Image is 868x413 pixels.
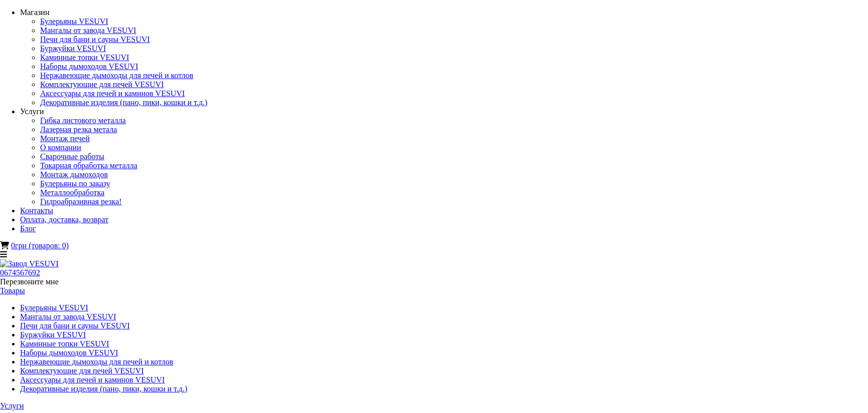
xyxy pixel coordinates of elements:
a: Блог [20,224,36,233]
a: Наборы дымоходов VESUVI [20,348,118,357]
a: Мангалы от завода VESUVI [20,312,116,321]
div: Магазин [20,8,868,17]
a: Гибка листового металла [40,116,126,125]
a: 0грн (товаров: 0) [11,241,69,250]
a: О компании [40,143,81,152]
a: Комплектующие для печей VESUVI [40,80,164,89]
a: Монтаж печей [40,134,90,143]
a: Булерьяны по заказу [40,179,110,188]
a: Монтаж дымоходов [40,170,108,179]
div: Услуги [20,107,868,116]
a: Печи для бани и сауны VESUVI [20,321,130,330]
a: Мангалы от завода VESUVI [40,26,136,35]
a: Наборы дымоходов VESUVI [40,62,138,71]
a: Оплата, доставка, возврат [20,215,108,224]
a: Булерьяны VESUVI [40,17,108,26]
a: Контакты [20,206,53,215]
a: Нержавеющие дымоходы для печей и котлов [40,71,194,80]
a: Декоративные изделия (пано, пики, кошки и т.д.) [20,384,188,393]
a: Нержавеющие дымоходы для печей и котлов [20,357,173,366]
a: Печи для бани и сауны VESUVI [40,35,150,44]
a: Каминные топки VESUVI [20,339,109,348]
a: Металлообработка [40,188,104,197]
a: Декоративные изделия (пано, пики, кошки и т.д.) [40,98,208,107]
a: Сварочные работы [40,152,104,161]
a: Аксессуары для печей и каминов VESUVI [20,375,164,384]
a: Гидроабразивная резка! [40,197,122,206]
a: Токарная обработка металла [40,161,137,170]
a: Буржуйки VESUVI [20,330,86,339]
a: Лазерная резка метала [40,125,117,134]
a: Аксессуары для печей и каминов VESUVI [40,89,185,98]
a: Буржуйки VESUVI [40,44,106,53]
a: Булерьяны VESUVI [20,303,88,312]
a: Каминные топки VESUVI [40,53,129,62]
a: Комплектующие для печей VESUVI [20,366,144,375]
